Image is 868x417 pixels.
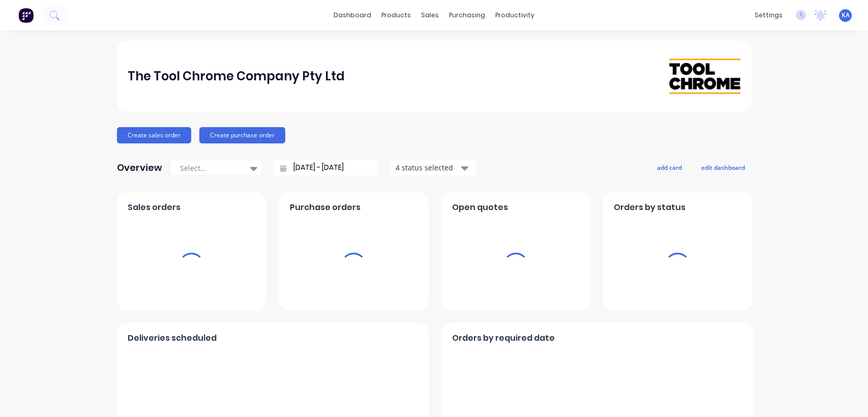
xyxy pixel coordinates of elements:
[750,8,788,23] div: settings
[650,161,689,174] button: add card
[444,8,490,23] div: purchasing
[842,11,850,20] span: KA
[452,201,508,214] span: Open quotes
[695,161,752,174] button: edit dashboard
[117,127,191,143] button: Create sales order
[614,201,685,214] span: Orders by status
[490,8,540,23] div: productivity
[128,66,345,86] div: The Tool Chrome Company Pty Ltd
[669,58,740,94] img: The Tool Chrome Company Pty Ltd
[128,332,217,344] span: Deliveries scheduled
[376,8,416,23] div: products
[396,162,460,173] div: 4 status selected
[18,8,34,23] img: Factory
[199,127,285,143] button: Create purchase order
[452,332,555,344] span: Orders by required date
[416,8,444,23] div: sales
[328,8,376,23] a: dashboard
[390,160,476,175] button: 4 status selected
[128,201,181,214] span: Sales orders
[117,158,162,178] div: Overview
[290,201,361,214] span: Purchase orders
